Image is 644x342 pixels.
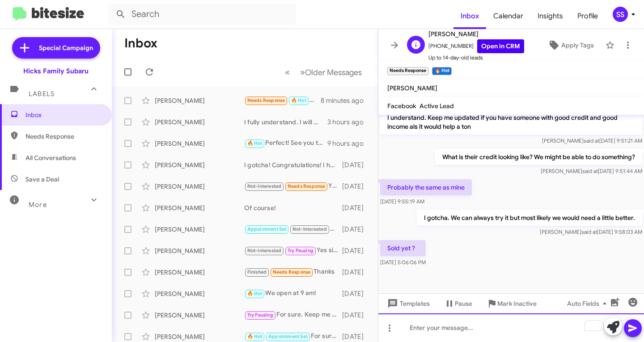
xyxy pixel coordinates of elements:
span: [PERSON_NAME] [387,84,437,92]
button: SS [605,7,634,22]
input: Search [108,4,296,25]
button: Pause [437,296,479,312]
div: [PERSON_NAME] [155,118,244,127]
div: Hicks Family Subaru [23,67,89,76]
p: I gotcha. We can always try it but most likely we would need a little better. [417,210,642,226]
a: Calendar [486,3,530,29]
span: More [29,201,47,209]
p: Sold yet ? [380,240,426,256]
div: For sure! We have some great deals going on and would love to give you one of these deals this we... [244,331,342,342]
div: [DATE] [342,311,371,320]
button: Templates [378,296,437,312]
span: Not-Interested [292,226,327,232]
span: Templates [386,296,430,312]
span: Save a Deal [25,175,59,184]
span: 🔥 Hot [291,97,306,103]
div: Perfect! See you then! [244,138,327,148]
div: You as well. [244,181,342,191]
div: We open at 9 am! [244,288,342,299]
div: [DATE] [342,268,371,277]
span: [PHONE_NUMBER] [428,39,524,53]
a: Insights [530,3,570,29]
span: [PERSON_NAME] [DATE] 9:51:44 AM [541,168,642,174]
button: Mark Inactive [479,296,544,312]
small: 🔥 Hot [432,67,451,75]
span: Appointment Set [268,334,308,339]
div: [PERSON_NAME] [155,246,244,255]
span: [DATE] 5:06:06 PM [380,259,426,266]
span: 🔥 Hot [247,291,263,296]
div: [PERSON_NAME] [155,311,244,320]
nav: Page navigation example [280,63,367,81]
div: [PERSON_NAME] [155,203,244,212]
span: 🔥 Hot [247,334,263,339]
div: [DATE] [342,160,371,169]
button: Previous [280,63,295,81]
div: [DATE] [342,246,371,255]
div: Yes sir. Have you already purchased the other one? Or are you still interested in coming in to ch... [244,245,342,256]
span: Needs Response [247,97,285,103]
span: Up to 14-day-old leads [428,53,524,62]
div: Thanks [244,267,342,277]
div: I fully understand. I will make sure to keep an eye out for one with Electric seats for you! If i... [244,118,327,127]
span: Older Messages [305,68,362,77]
div: [PERSON_NAME] [155,96,244,105]
p: I understand. Keep me updated if you have someone with good credit and good income als it would h... [380,110,642,135]
small: Needs Response [387,67,428,75]
div: To enrich screen reader interactions, please activate Accessibility in Grammarly extension settings [378,313,644,342]
span: Special Campaign [39,43,93,52]
div: [DATE] [342,225,371,234]
div: [PERSON_NAME] [155,268,244,277]
span: Not-Interested [247,248,282,253]
button: Next [295,63,367,81]
span: « [285,67,290,78]
span: Auto Fields [567,296,610,312]
div: [PERSON_NAME] [155,139,244,148]
span: Needs Response [273,269,311,275]
div: [PERSON_NAME] [155,289,244,298]
span: [DATE] 9:55:19 AM [380,198,424,205]
div: [PERSON_NAME] [155,225,244,234]
div: Sold yet ? [244,95,321,106]
div: [PERSON_NAME] [155,182,244,191]
span: Active Lead [419,102,454,110]
span: Not-Interested [247,183,282,189]
span: Appointment Set [247,226,287,232]
span: [PERSON_NAME] [DATE] 9:58:03 AM [540,228,642,235]
button: Apply Tags [540,37,601,53]
span: Pause [455,296,472,312]
div: [PERSON_NAME] [155,160,244,169]
a: Special Campaign [12,37,100,59]
div: [DATE] [342,289,371,298]
span: said at [581,228,597,235]
div: 3 hours ago [327,118,371,127]
div: Of course! [244,203,342,212]
span: 🔥 Hot [247,140,263,146]
span: All Conversations [25,153,76,162]
span: said at [582,168,598,174]
a: Open in CRM [477,39,524,53]
span: Inbox [25,110,102,119]
span: Labels [29,90,55,98]
span: said at [584,137,599,144]
span: [PERSON_NAME] [428,29,524,39]
span: Try Pausing [288,248,314,253]
p: What is their credit looking like? We might be able to do something? [435,149,642,165]
span: Needs Response [288,183,326,189]
a: Inbox [453,3,486,29]
div: [DATE] [342,203,371,212]
span: » [300,67,305,78]
span: Finished [247,269,267,275]
p: Probably the same as mine [380,179,472,195]
div: 9 hours ago [327,139,371,148]
div: [DATE] [342,182,371,191]
a: Profile [570,3,605,29]
h1: Inbox [124,36,157,51]
span: [PERSON_NAME] [DATE] 9:51:21 AM [542,137,642,144]
span: Needs Response [25,132,102,141]
div: For sure. Keep me updated when the best time works for you! [244,310,342,320]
